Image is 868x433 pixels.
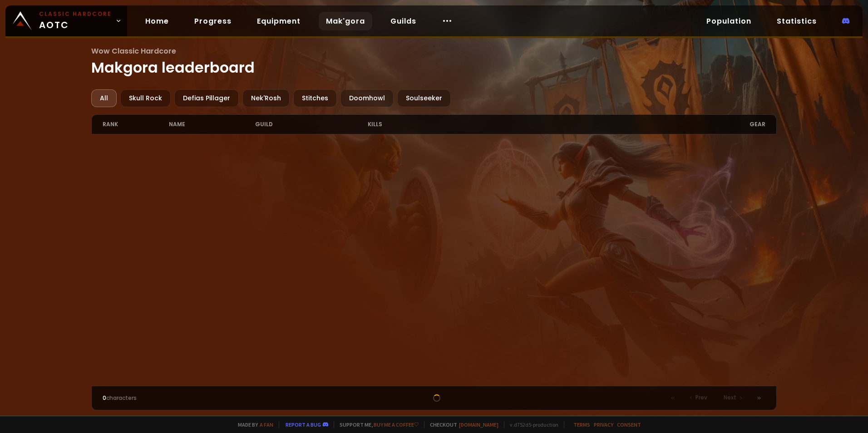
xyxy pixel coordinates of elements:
div: Soulseeker [397,89,451,107]
span: Next [724,394,736,402]
span: AOTC [39,10,112,32]
span: Made by [232,421,273,428]
a: Home [138,12,176,30]
span: Checkout [424,421,498,428]
span: Wow Classic Hardcore [91,45,777,57]
div: Defias Pillager [174,89,239,107]
div: Nek'Rosh [242,89,290,107]
div: guild [255,115,368,134]
div: name [169,115,255,134]
div: All [91,89,117,107]
small: Classic Hardcore [39,10,112,18]
a: a fan [260,421,273,428]
a: Report a bug [286,421,321,428]
a: Population [699,12,759,30]
div: characters [103,394,268,402]
span: 0 [103,394,106,402]
a: Buy me a coffee [374,421,419,428]
a: [DOMAIN_NAME] [459,421,498,428]
a: Consent [617,421,641,428]
span: v. d752d5 - production [504,421,558,428]
a: Progress [187,12,239,30]
span: Support me, [334,421,419,428]
div: gear [434,115,765,134]
a: Privacy [594,421,613,428]
div: rank [103,115,169,134]
h1: Makgora leaderboard [91,45,777,79]
a: Equipment [250,12,308,30]
a: Mak'gora [319,12,372,30]
div: Skull Rock [120,89,171,107]
div: Doomhowl [340,89,394,107]
span: Prev [695,394,707,402]
div: Stitches [293,89,337,107]
a: Statistics [769,12,824,30]
a: Terms [573,421,590,428]
a: Guilds [383,12,424,30]
a: Classic HardcoreAOTC [5,5,127,36]
div: kills [368,115,434,134]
